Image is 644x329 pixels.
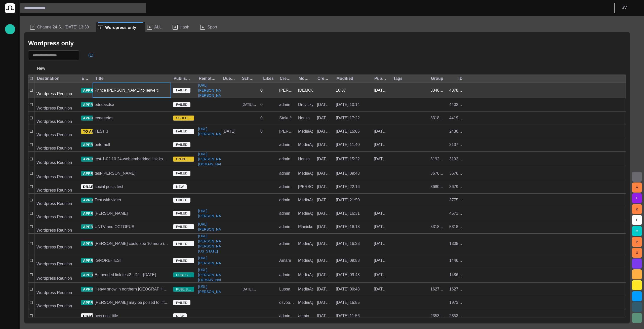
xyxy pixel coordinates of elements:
[7,187,13,193] span: [URL][DOMAIN_NAME]
[81,211,111,216] button: APPROVED
[7,56,13,62] span: Story folders
[298,286,313,292] div: MediaAgent
[98,25,103,30] p: S
[336,129,360,134] div: 03/09 15:05
[7,106,13,112] span: Administration
[173,241,194,246] span: FAILED TO UN-PUBLISH
[632,215,642,225] button: L
[7,66,13,71] p: Publishing queue
[36,132,72,138] p: Wordpress Reunion
[317,184,332,190] div: 19/04/2016 11:14
[81,313,103,318] button: DRAFT
[7,176,13,182] span: Editorial Admin
[298,224,313,230] div: Planickova
[449,313,464,319] div: 2353222002
[36,201,72,207] p: Wordpress Reunion
[242,76,254,81] div: Scheduled
[173,102,190,107] span: FAILED
[279,258,291,263] div: Amare
[260,88,263,93] div: 0
[81,198,111,203] button: APPROVED
[7,136,13,141] p: Media-test with filter
[279,241,290,246] div: admin
[7,146,13,151] p: [PERSON_NAME]'s media (playout)
[374,211,389,216] div: 11/05/2016 13:26
[5,205,15,215] div: Octopus
[336,171,360,176] div: 17/09 09:48
[430,171,445,176] div: 367646301
[317,313,332,319] div: 29/07/2020 11:56
[449,224,464,230] div: 531860404
[36,105,72,111] p: Wordpress Reunion
[260,115,263,121] div: 0
[5,114,15,124] div: CREW
[280,76,292,81] div: Created by
[7,86,13,91] p: Media
[449,115,464,121] div: 4419203
[298,129,313,134] div: MediaAgent
[196,234,229,254] a: [URL][PERSON_NAME][PERSON_NAME][US_STATE]
[317,76,330,81] div: Created
[242,283,256,296] div: 16/05/2018 10:44
[7,76,13,81] p: Publishing queue KKK
[173,142,190,147] span: FAILED
[374,272,389,278] div: 24/09/2024 10:10
[449,286,464,292] div: 1627537802
[374,129,389,134] div: 24/03/2016 06:48
[279,115,292,121] div: Stokuč
[279,156,290,162] div: admin
[317,142,332,148] div: 23/03/2016 13:45
[374,224,389,230] div: 24/06/2016 10:23
[36,227,72,233] p: Wordpress Reunion
[7,56,13,61] p: Story folders
[36,214,72,220] p: Wordpress Reunion
[95,76,104,81] div: Title
[374,142,389,148] div: 24/03/2016 18:10
[173,116,194,121] span: SCHEDULED
[449,241,464,246] div: 1308787601
[299,76,311,81] div: Modified by
[260,102,263,107] div: 0
[171,22,198,32] div: AHash
[632,204,642,214] button: K
[173,25,178,30] p: A
[298,156,310,162] div: Honza
[336,224,360,230] div: 01/09 16:18
[279,171,290,176] div: admin
[81,102,111,107] button: APPROVED
[317,258,332,263] div: 30/11/2017 09:47
[618,3,641,12] button: SV
[36,244,72,250] p: Wordpress Reunion
[7,66,13,72] span: Publishing queue
[198,22,226,32] div: ASport
[449,300,464,305] div: 1973198301
[374,286,389,292] div: 16/05/2018 10:44
[317,171,332,176] div: 19/04/2016 08:50
[7,96,13,102] span: Planning
[81,157,111,162] button: APPROVED
[298,241,313,246] div: MediaAgent
[36,119,72,125] p: Wordpress Reunion
[5,185,15,195] div: [URL][DOMAIN_NAME]
[173,198,190,203] span: FAILED
[317,211,332,216] div: 10/05/2016 20:34
[622,5,627,11] p: S V
[173,300,190,305] span: FAILED
[336,272,360,278] div: 17/09 09:48
[449,88,464,93] div: 4378305
[263,76,274,81] div: Likes
[7,86,13,92] span: Media
[298,88,313,93] div: Vedra
[95,88,169,93] div: Prince William to leave the military
[95,197,121,203] div: Test with video
[430,184,445,190] div: 368006401
[95,258,122,263] div: IGNORE-TEST
[459,76,463,81] div: ID
[430,313,445,319] div: 2353221902
[81,88,111,93] button: APPROVED
[336,258,360,263] div: 21/04/2020 09:53
[223,76,235,81] div: Due date
[336,184,360,190] div: 19/09 22:16
[173,273,194,278] span: PUBLISHED
[317,224,332,230] div: 24/06/2016 10:23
